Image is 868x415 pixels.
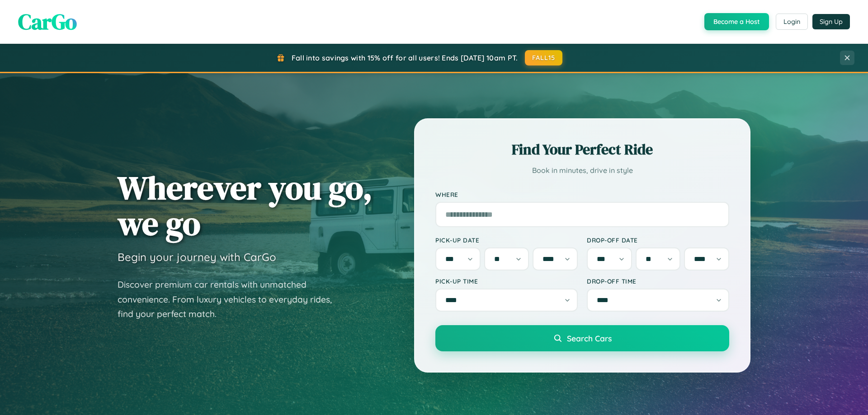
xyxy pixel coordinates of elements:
button: FALL15 [525,50,563,65]
label: Pick-up Time [435,277,578,285]
p: Book in minutes, drive in style [435,164,729,177]
button: Login [776,14,808,30]
h3: Begin your journey with CarGo [118,250,276,264]
h1: Wherever you go, we go [118,170,373,241]
h2: Find Your Perfect Ride [435,140,729,159]
span: CarGo [18,7,77,37]
button: Become a Host [704,13,769,30]
label: Pick-up Date [435,236,578,244]
label: Drop-off Time [587,277,729,285]
label: Drop-off Date [587,236,729,244]
button: Sign Up [812,14,850,29]
button: Search Cars [435,325,729,351]
label: Where [435,191,729,198]
span: Fall into savings with 15% off for all users! Ends [DATE] 10am PT. [292,53,518,62]
p: Discover premium car rentals with unmatched convenience. From luxury vehicles to everyday rides, ... [118,277,344,322]
span: Search Cars [567,333,612,343]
